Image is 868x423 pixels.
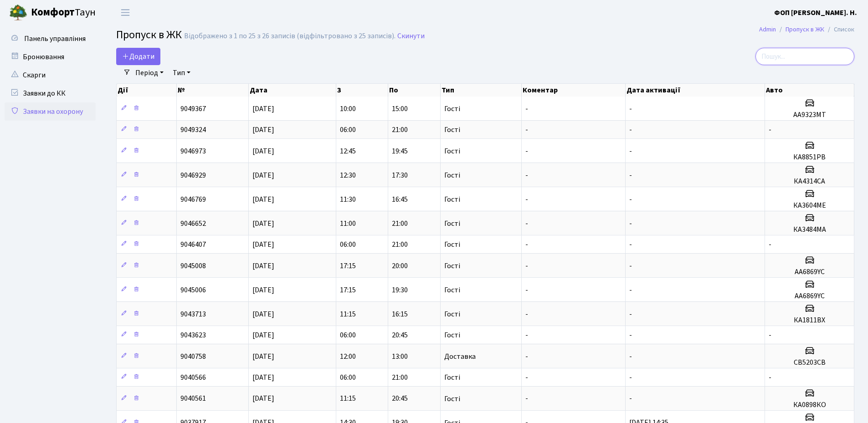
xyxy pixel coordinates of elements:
th: Дії [117,84,177,97]
span: 9046929 [180,170,206,180]
span: Панель управління [24,34,86,44]
span: - [525,146,528,156]
span: 12:30 [340,170,356,180]
span: - [629,170,632,180]
span: Гості [444,220,460,227]
span: - [769,372,771,382]
span: - [525,194,528,204]
span: 19:30 [392,285,408,295]
nav: breadcrumb [745,20,868,39]
span: [DATE] [252,125,274,135]
img: logo.png [9,4,27,22]
span: 11:15 [340,309,356,319]
span: 9045008 [180,261,206,271]
span: [DATE] [252,194,274,204]
span: 9046652 [180,219,206,229]
h5: АА6869YC [769,292,850,301]
span: 20:45 [392,330,408,340]
span: [DATE] [252,352,274,362]
span: [DATE] [252,170,274,180]
span: [DATE] [252,330,274,340]
input: Пошук... [755,48,854,65]
span: 21:00 [392,219,408,229]
span: Гості [444,126,460,133]
span: Доставка [444,353,476,360]
span: - [629,194,632,204]
span: - [629,285,632,295]
span: 06:00 [340,125,356,135]
span: - [629,330,632,340]
span: [DATE] [252,285,274,295]
span: 9049367 [180,104,206,114]
a: Admin [759,25,776,34]
span: 13:00 [392,352,408,362]
span: 9046973 [180,146,206,156]
span: - [629,352,632,362]
th: По [388,84,440,97]
th: Дата [249,84,336,97]
span: [DATE] [252,240,274,250]
span: 21:00 [392,125,408,135]
h5: КА3484МА [769,225,850,234]
span: Гості [444,311,460,318]
span: 11:15 [340,394,356,404]
span: 9040561 [180,394,206,404]
span: Гості [444,395,460,403]
span: 9046407 [180,240,206,250]
span: 12:00 [340,352,356,362]
span: - [525,372,528,382]
span: 20:45 [392,394,408,404]
span: 9046769 [180,194,206,204]
span: 21:00 [392,240,408,250]
span: [DATE] [252,372,274,382]
h5: СВ5203СВ [769,358,850,367]
span: - [525,170,528,180]
h5: КА4314СА [769,177,850,186]
span: Гості [444,241,460,248]
a: Бронювання [5,48,96,66]
h5: КА3604МЕ [769,201,850,210]
h5: КА8851РВ [769,153,850,162]
h5: АА6869YC [769,268,850,276]
span: 9043623 [180,330,206,340]
span: 21:00 [392,372,408,382]
span: 12:45 [340,146,356,156]
span: 17:30 [392,170,408,180]
a: Пропуск в ЖК [786,25,824,34]
span: - [629,261,632,271]
span: 9043713 [180,309,206,319]
span: - [525,394,528,404]
span: 9045006 [180,285,206,295]
span: Гості [444,286,460,294]
span: 16:45 [392,194,408,204]
div: Відображено з 1 по 25 з 26 записів (відфільтровано з 25 записів). [184,32,395,41]
span: Додати [122,51,154,61]
b: ФОП [PERSON_NAME]. Н. [774,8,857,18]
span: 16:15 [392,309,408,319]
span: - [525,104,528,114]
button: Переключити навігацію [114,5,137,20]
th: Дата активації [626,84,765,97]
th: З [336,84,388,97]
span: - [629,309,632,319]
span: 17:15 [340,285,356,295]
a: Панель управління [5,30,96,48]
span: - [525,219,528,229]
span: - [629,240,632,250]
a: Заявки до КК [5,84,96,102]
span: - [629,125,632,135]
span: 9040758 [180,352,206,362]
th: Авто [765,84,854,97]
th: № [177,84,248,97]
span: Гості [444,105,460,112]
b: Комфорт [31,5,75,20]
span: - [629,219,632,229]
a: Скарги [5,66,96,84]
span: Гості [444,148,460,155]
span: - [525,352,528,362]
span: - [769,330,771,340]
a: Скинути [397,32,425,41]
span: 10:00 [340,104,356,114]
span: - [769,240,771,250]
span: - [769,125,771,135]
